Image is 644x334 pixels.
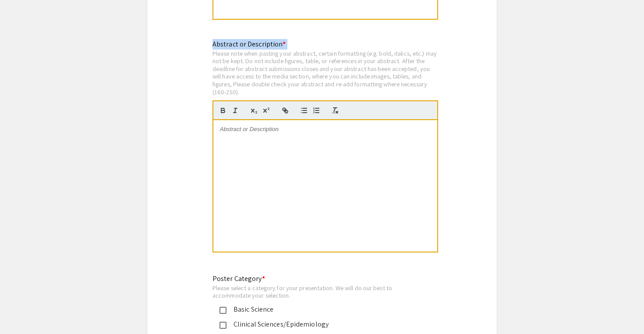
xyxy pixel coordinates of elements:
[212,50,438,96] div: Please note when pasting your abstract, certain formatting (e.g. bold, italics, etc.) may not be ...
[212,284,418,299] div: Please select a category for your presentation. We will do our best to accommodate your selection.
[226,319,410,330] div: Clinical Sciences/Epidemiology
[212,274,265,283] mat-label: Poster Category
[226,304,410,315] div: Basic Science
[212,39,286,49] mat-label: Abstract or Description
[7,295,37,327] iframe: Chat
